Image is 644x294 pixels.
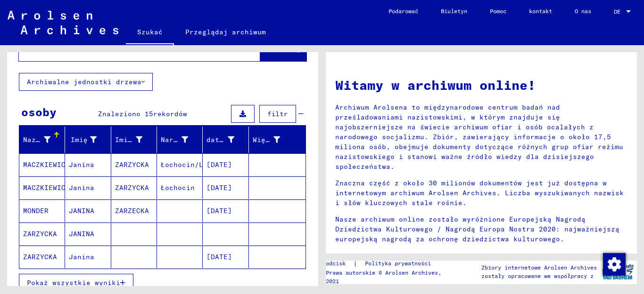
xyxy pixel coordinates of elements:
font: Janina [69,253,94,261]
font: Zbiory internetowe Arolsen Archives [481,264,597,271]
font: ZARZYCKA [23,253,57,261]
button: filtr [259,105,296,123]
div: Więzień nr [253,132,294,147]
div: Imię [69,132,110,147]
mat-header-cell: Nazwisko [19,127,65,153]
font: [DATE] [206,183,232,192]
font: ZARZYCKA [115,183,149,192]
font: ZARZYCKA [115,160,149,169]
font: JANINA [69,230,94,238]
font: filtr [267,110,288,118]
mat-header-cell: Więzień nr [249,127,305,153]
button: Archiwalne jednostki drzewa [19,73,153,91]
div: Imię rodowe [115,132,157,147]
font: Witamy w archiwum online! [335,77,536,93]
font: Polityka prywatności [365,260,431,267]
font: Łochocin [161,183,195,192]
div: Narodziny [161,132,202,147]
font: zostały opracowane we współpracy z [481,272,594,279]
font: MACZKIEWICZ [23,160,70,169]
font: kontakt [529,8,552,15]
img: Zmiana zgody [603,253,626,276]
font: Prawa autorskie © Arolsen Archives, 2021 [326,269,441,285]
font: Pomoc [490,8,506,15]
div: data urodzenia [206,132,248,147]
font: Imię rodowe [115,135,162,144]
font: odcisk [326,260,346,267]
font: Szukać [137,28,163,36]
font: | [353,259,357,268]
font: data urodzenia [206,135,266,144]
font: MONDER [23,207,49,215]
font: JANINA [69,207,94,215]
font: Przeglądaj archiwum [185,28,266,36]
a: Szukać [126,21,174,45]
font: Pokaż wszystkie wyniki [27,278,120,287]
mat-header-cell: Imię [65,127,111,153]
font: [DATE] [206,160,232,169]
div: Nazwisko [23,132,65,147]
a: Przeglądaj archiwum [174,21,277,43]
font: DE [614,8,620,15]
font: rekordów [153,110,187,118]
font: Nasze archiwum online zostało wyróżnione Europejską Nagrodą Dziedzictwa Kulturowego / Nagrodą Eur... [335,215,619,243]
img: yv_logo.png [600,260,636,284]
font: Archiwalne jednostki drzewa [27,78,141,86]
font: Łochocin/Lipno [161,160,220,169]
font: Znaczna część z około 30 milionów dokumentów jest już dostępna w internetowym archiwum Arolsen Ar... [335,179,624,207]
font: Nazwisko [23,135,57,144]
font: Znaleziono 15 [98,110,153,118]
font: Więzień nr [253,135,295,144]
font: ZARZECKA [115,207,149,215]
font: [DATE] [206,207,232,215]
font: O nas [575,8,591,15]
font: Janina [69,160,94,169]
mat-header-cell: Narodziny [157,127,203,153]
font: Janina [69,183,94,192]
font: Podarować [388,8,418,15]
font: [DATE] [206,253,232,261]
a: Polityka prywatności [357,259,442,269]
font: MACZKIEWICZ [23,183,70,192]
button: Pokaż wszystkie wyniki [19,274,133,292]
a: odcisk [326,259,353,269]
mat-header-cell: Imię rodowe [111,127,157,153]
font: Narodziny [161,135,199,144]
font: Imię [71,135,88,144]
font: ZARZYCKA [23,230,57,238]
mat-header-cell: data urodzenia [203,127,248,153]
font: Archiwum Arolsena to międzynarodowe centrum badań nad prześladowaniami nazistowskimi, w którym zn... [335,103,623,171]
img: Arolsen_neg.svg [8,11,118,34]
font: Biuletyn [441,8,467,15]
font: osoby [21,105,57,119]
